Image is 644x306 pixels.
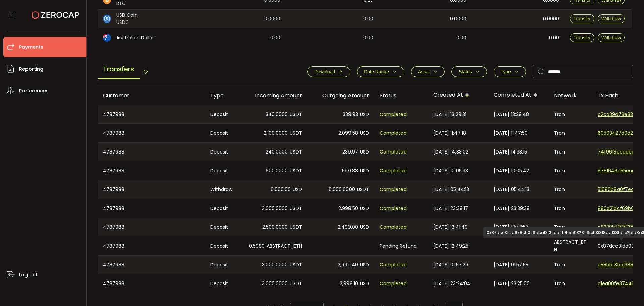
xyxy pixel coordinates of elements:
button: Withdraw [598,14,625,23]
span: Pending Refund [380,242,417,250]
button: Download [307,66,350,77]
span: [DATE] 10:05:42 [494,167,529,175]
span: USDT [290,111,302,118]
button: Withdraw [598,33,625,42]
div: ABSTRACT_ETH [549,236,592,255]
span: 339.93 [343,111,358,118]
span: USD [293,186,302,193]
div: 4787988 [98,143,205,161]
span: USDT [290,167,302,175]
span: [DATE] 10:05:33 [433,167,468,175]
span: [DATE] 13:43:57 [494,223,529,231]
span: Download [314,69,335,74]
span: Reporting [19,64,43,74]
span: Withdraw [601,35,621,40]
span: 0.0000 [543,15,559,23]
div: Deposit [205,274,240,293]
span: [DATE] 13:41:49 [433,223,468,231]
span: Asset [418,69,430,74]
span: 2,998.50 [338,205,358,212]
span: Date Range [364,69,389,74]
div: Created At [428,90,488,101]
span: 6,000.6000 [329,186,355,193]
span: 6,000.00 [271,186,291,193]
span: USD [360,111,369,118]
span: USDT [357,186,369,193]
div: Tron [549,143,592,161]
div: 4787988 [98,161,205,180]
span: 0.0000 [264,15,280,23]
span: [DATE] 11:47:18 [433,129,466,137]
span: 0.00 [270,34,280,42]
span: USD [360,129,369,137]
span: USDT [290,223,302,231]
span: USD Coin [116,12,138,19]
span: [DATE] 14:33:02 [433,148,468,156]
button: Asset [411,66,445,77]
span: [DATE] 23:39:39 [494,205,530,212]
span: Preferences [19,86,49,96]
div: 4787988 [98,180,205,199]
div: Tron [549,180,592,199]
span: [DATE] 23:24:04 [433,280,470,288]
span: Status [459,69,472,74]
span: USDT [290,261,302,269]
span: [DATE] 23:39:17 [433,205,468,212]
span: 0.00 [549,34,559,42]
button: Date Range [357,66,404,77]
span: [DATE] 01:57:29 [433,261,468,269]
span: 239.97 [342,148,358,156]
span: Completed [380,261,407,269]
span: USD [360,148,369,156]
div: Tron [549,256,592,274]
span: Completed [380,129,407,137]
span: [DATE] 05:44:13 [433,186,469,193]
span: 0.00 [363,34,373,42]
iframe: Chat Widget [610,274,644,306]
span: [DATE] 12:49:25 [433,242,468,250]
span: Completed [380,205,407,212]
div: Deposit [205,199,240,218]
span: 0.00 [456,34,466,42]
span: Completed [380,223,407,231]
div: Customer [98,92,205,99]
div: Tron [549,199,592,218]
span: 2,100.0000 [264,129,288,137]
span: USD [360,167,369,175]
span: 2,999.40 [338,261,358,269]
div: Deposit [205,256,240,274]
div: Deposit [205,124,240,142]
span: 240.0000 [266,148,288,156]
div: 4787988 [98,124,205,142]
button: Transfer [570,33,595,42]
div: Deposit [205,236,240,255]
div: Deposit [205,161,240,180]
button: Type [494,66,526,77]
div: Withdraw [205,180,240,199]
span: ABSTRACT_ETH [267,242,302,250]
div: 4787988 [98,199,205,218]
span: 3,000.0000 [262,280,288,288]
span: USD [360,223,369,231]
div: 4787988 [98,256,205,274]
div: 4787988 [98,274,205,293]
div: Status [374,92,428,99]
span: Completed [380,186,407,193]
span: USD [360,261,369,269]
div: 4787988 [98,218,205,236]
div: Outgoing Amount [307,92,374,99]
span: USD [360,205,369,212]
span: 0.0000 [450,15,466,23]
span: 600.0000 [266,167,288,175]
span: 3,000.0000 [262,261,288,269]
img: aud_portfolio.svg [103,34,111,42]
button: Transfer [570,14,595,23]
span: [DATE] 14:33:15 [494,148,527,156]
div: Deposit [205,105,240,123]
div: Tron [549,124,592,142]
span: [DATE] 23:25:00 [494,280,530,288]
span: 2,099.58 [338,129,358,137]
div: Tron [549,274,592,293]
div: Deposit [205,143,240,161]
